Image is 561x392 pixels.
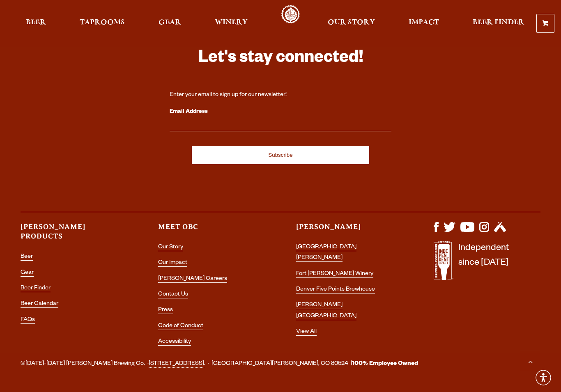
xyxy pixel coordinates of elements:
[296,271,373,278] a: Fort [PERSON_NAME] Winery
[434,228,438,234] a: Visit us on Facebook
[460,228,474,234] a: Visit us on YouTube
[153,5,186,42] a: Gear
[520,351,540,371] a: Scroll to top
[296,287,375,293] a: Denver Five Points Brewhouse
[21,317,35,324] a: FAQs
[21,285,51,292] a: Beer Finder
[296,302,356,320] a: [PERSON_NAME] [GEOGRAPHIC_DATA]
[158,339,191,346] a: Accessibility
[158,244,183,251] a: Our Story
[158,276,227,283] a: [PERSON_NAME] Careers
[21,222,127,248] h3: [PERSON_NAME] Products
[322,5,380,42] a: Our Story
[444,228,456,234] a: Visit us on X (formerly Twitter)
[159,19,181,26] span: Gear
[26,19,46,26] span: Beer
[170,91,391,99] div: Enter your email to sign up for our newsletter!
[275,5,306,23] a: Odell Home
[158,260,187,267] a: Our Impact
[209,5,253,42] a: Winery
[192,146,369,164] input: Subscribe
[352,361,418,367] strong: 100% Employee Owned
[170,47,391,71] h3: Let's stay connected!
[296,329,317,336] a: View All
[215,19,248,26] span: Winery
[21,359,418,369] span: ©[DATE]-[DATE] [PERSON_NAME] Brewing Co. · . · [GEOGRAPHIC_DATA][PERSON_NAME], CO 80524 |
[21,254,33,261] a: Beer
[170,107,391,117] label: Email Address
[409,19,439,26] span: Impact
[296,244,356,262] a: [GEOGRAPHIC_DATA][PERSON_NAME]
[21,270,34,277] a: Gear
[21,301,58,308] a: Beer Calendar
[494,228,506,234] a: Visit us on Untappd
[403,5,444,42] a: Impact
[328,19,375,26] span: Our Story
[158,307,173,314] a: Press
[473,19,524,26] span: Beer Finder
[80,19,125,26] span: Taprooms
[158,323,203,330] a: Code of Conduct
[534,369,552,387] div: Accessibility Menu
[479,228,489,234] a: Visit us on Instagram
[21,5,51,42] a: Beer
[458,241,509,284] p: Independent since [DATE]
[158,222,265,239] h3: Meet OBC
[74,5,130,42] a: Taprooms
[296,222,403,239] h3: [PERSON_NAME]
[158,291,188,298] a: Contact Us
[467,5,530,42] a: Beer Finder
